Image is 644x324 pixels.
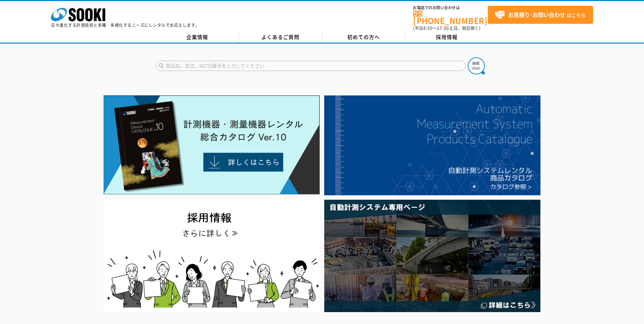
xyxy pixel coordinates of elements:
span: 初めての方へ [347,33,380,41]
a: 初めての方へ [322,32,405,42]
img: 自動計測システムカタログ [324,95,540,195]
span: はこちら [495,10,586,20]
p: 日々進化する計測技術と多種・多様化するニーズにレンタルでお応えします。 [51,23,200,27]
img: Catalog Ver10 [104,95,320,195]
span: (平日 ～ 土日、祝日除く) [413,25,480,31]
span: 8:50 [423,25,433,31]
a: よくあるご質問 [239,32,322,42]
img: 自動計測システム専用ページ [324,200,540,312]
a: 採用情報 [405,32,489,42]
img: btn_search.png [468,57,485,74]
span: お電話でのお問い合わせは [413,6,488,10]
img: SOOKI recruit [104,200,320,312]
a: 企業情報 [156,32,239,42]
input: 商品名、型式、NETIS番号を入力してください [156,61,466,71]
span: 17:30 [437,25,449,31]
a: お見積り･お問い合わせはこちら [488,6,593,24]
a: [PHONE_NUMBER] [413,11,488,24]
strong: お見積り･お問い合わせ [508,11,565,19]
